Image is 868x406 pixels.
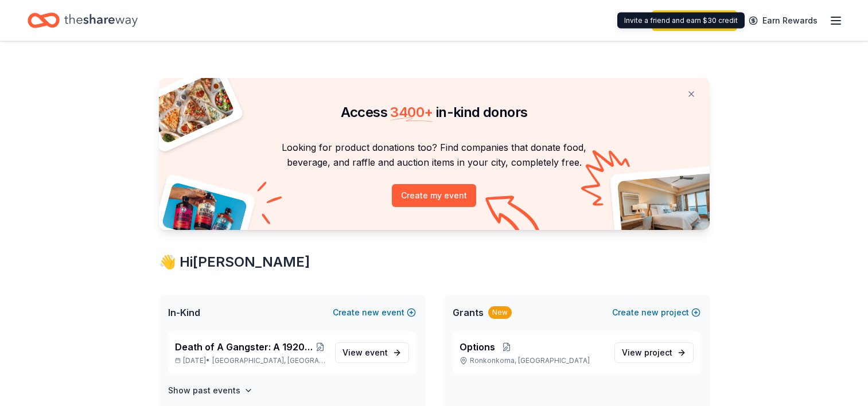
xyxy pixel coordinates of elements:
[652,10,737,31] a: Start free trial
[333,306,416,319] button: Createnewevent
[28,7,138,34] a: Home
[335,342,409,363] a: View event
[341,104,528,120] span: Access in-kind donors
[460,356,605,365] p: Ronkonkoma, [GEOGRAPHIC_DATA]
[342,346,388,360] span: View
[644,348,672,357] span: project
[175,356,326,365] p: [DATE] •
[742,10,824,31] a: Earn Rewards
[168,384,253,397] button: Show past events
[392,184,476,207] button: Create my event
[390,104,433,120] span: 3400 +
[485,196,543,239] img: Curvy arrow
[168,306,200,319] span: In-Kind
[159,253,710,271] div: 👋 Hi [PERSON_NAME]
[612,306,700,319] button: Createnewproject
[365,348,388,357] span: event
[453,306,484,319] span: Grants
[614,342,694,363] a: View project
[641,306,659,319] span: new
[175,340,314,354] span: Death of A Gangster: A 1920s Mafia Marriage Murder Mystery
[168,384,240,397] h4: Show past events
[617,13,745,29] div: Invite a friend and earn $30 credit
[460,340,495,354] span: Options
[173,140,696,170] p: Looking for product donations too? Find companies that donate food, beverage, and raffle and auct...
[488,306,512,319] div: New
[212,356,325,365] span: [GEOGRAPHIC_DATA], [GEOGRAPHIC_DATA]
[622,346,672,360] span: View
[146,71,235,145] img: Pizza
[362,306,379,319] span: new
